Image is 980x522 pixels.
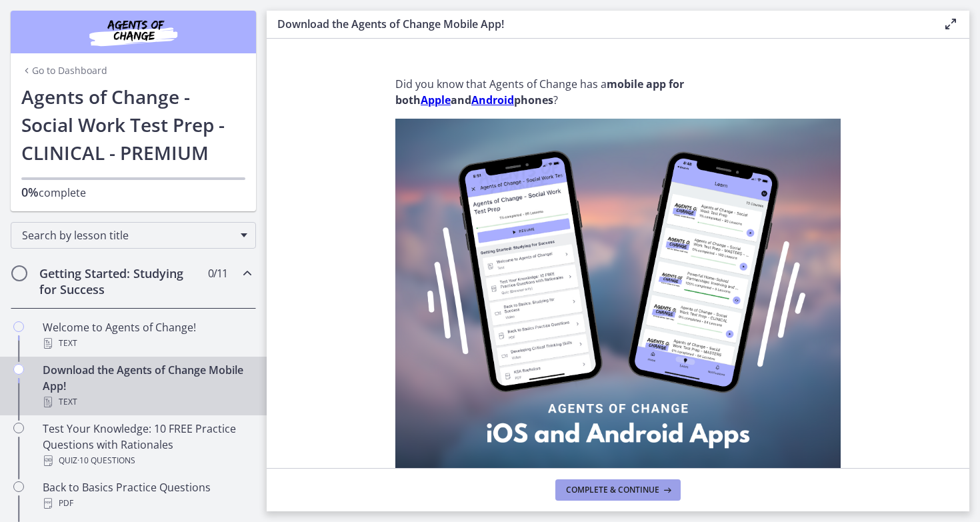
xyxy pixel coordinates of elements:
[514,93,553,107] strong: phones
[43,335,251,351] div: Text
[22,228,234,243] span: Search by lesson title
[43,362,251,410] div: Download the Agents of Change Mobile App!
[471,93,514,107] a: Android
[451,93,471,107] strong: and
[395,76,841,108] p: Did you know that Agents of Change has a ?
[43,495,251,511] div: PDF
[43,394,251,410] div: Text
[43,479,251,511] div: Back to Basics Practice Questions
[21,83,245,167] h1: Agents of Change - Social Work Test Prep - CLINICAL - PREMIUM
[277,16,921,32] h3: Download the Agents of Change Mobile App!
[208,265,227,281] span: 0 / 11
[21,184,39,200] span: 0%
[555,479,681,501] button: Complete & continue
[11,222,256,249] div: Search by lesson title
[53,16,213,48] img: Agents of Change
[21,184,245,201] p: complete
[43,421,251,469] div: Test Your Knowledge: 10 FREE Practice Questions with Rationales
[43,453,251,469] div: Quiz
[43,319,251,351] div: Welcome to Agents of Change!
[21,64,107,77] a: Go to Dashboard
[421,93,451,107] a: Apple
[77,453,135,469] span: · 10 Questions
[395,119,841,492] img: Agents_of_Change_Mobile_App_Now_Available!.png
[566,485,659,495] span: Complete & continue
[39,265,202,297] h2: Getting Started: Studying for Success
